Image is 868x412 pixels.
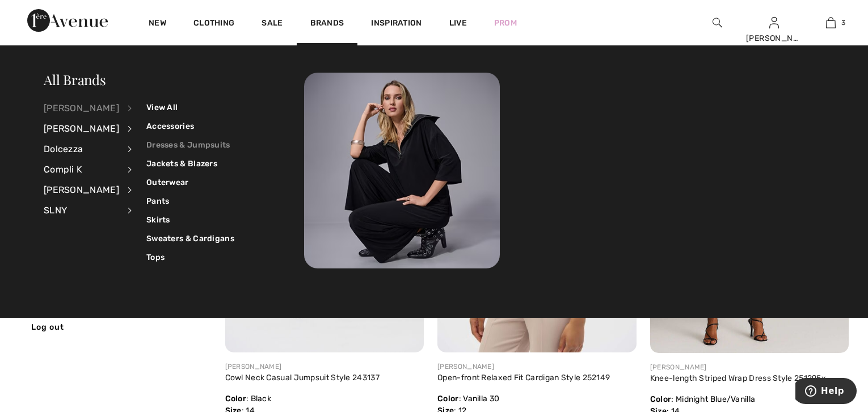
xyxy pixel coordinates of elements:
a: Jackets & Blazers [146,154,234,173]
a: Dresses & Jumpsuits [146,136,234,154]
a: Clothing [193,18,234,30]
div: [PERSON_NAME] [225,361,424,372]
iframe: Opens a widget where you can find more information [795,378,857,406]
div: [PERSON_NAME] [650,362,849,372]
div: [PERSON_NAME] [44,119,119,139]
div: Dolcezza [44,139,119,159]
a: Log out [15,309,193,344]
a: Sale [262,18,283,30]
span: Color [650,394,672,404]
a: Skirts [146,211,234,229]
img: My Bag [826,16,836,30]
a: Open-front Relaxed Fit Cardigan Style 252149 [437,373,610,382]
img: 250825112723_baf80837c6fd5.jpg [304,73,500,268]
span: Color [225,394,247,403]
div: [PERSON_NAME] [44,180,119,200]
a: Accessories [146,117,234,136]
a: Sign In [769,17,779,28]
a: Pants [146,192,234,211]
a: Brands [310,18,344,30]
a: Sweaters & Cardigans [146,229,234,248]
div: [PERSON_NAME] [746,32,802,44]
span: Inspiration [371,18,422,30]
img: 1ère Avenue [27,9,108,32]
a: Live [449,17,467,29]
a: View All [146,98,234,117]
span: 3 [841,18,845,28]
a: Cowl Neck Casual Jumpsuit Style 243137 [225,373,380,382]
img: My Info [769,16,779,30]
a: Knee-length Striped Wrap Dress Style 251295x [650,373,826,383]
a: Outerwear [146,173,234,192]
span: Color [437,394,459,403]
div: [PERSON_NAME] [44,98,119,119]
div: Compli K [44,159,119,180]
img: search the website [713,16,722,30]
div: [PERSON_NAME] [437,361,637,372]
a: Prom [494,17,517,29]
div: SLNY [44,200,119,221]
a: All Brands [44,70,106,89]
a: Tops [146,248,234,267]
a: New [149,18,166,30]
a: 3 [803,16,858,30]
